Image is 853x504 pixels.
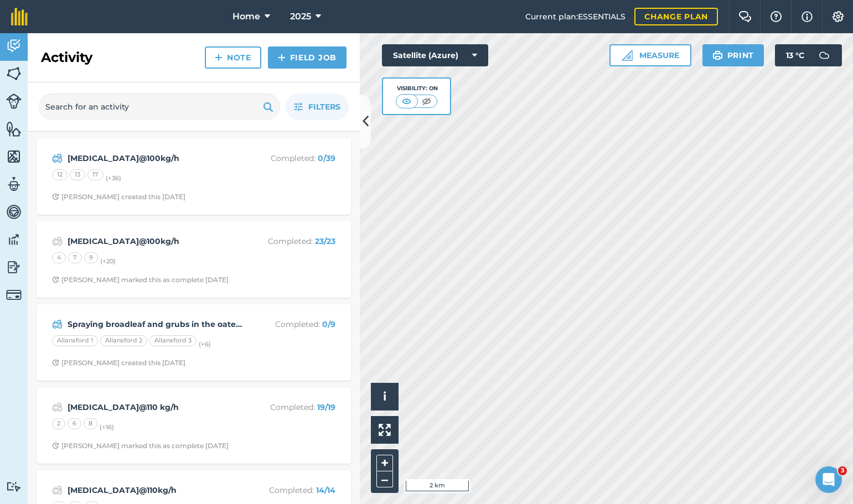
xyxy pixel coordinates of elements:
[52,401,63,414] img: svg+xml;base64,PD94bWwgdmVyc2lvbj0iMS4wIiBlbmNvZGluZz0idXRmLTgiPz4KPCEtLSBHZW5lcmF0b3I6IEFkb2JlIE...
[6,38,22,54] img: svg+xml;base64,PD94bWwgdmVyc2lvbj0iMS4wIiBlbmNvZGluZz0idXRmLTgiPz4KPCEtLSBHZW5lcmF0b3I6IEFkb2JlIE...
[52,418,65,429] div: 2
[52,335,98,346] div: Allansford 1
[52,442,59,449] img: Clock with arrow pointing clockwise
[831,11,845,22] img: A cog icon
[84,418,97,429] div: 8
[769,11,783,22] img: A question mark icon
[6,148,22,165] img: svg+xml;base64,PHN2ZyB4bWxucz0iaHR0cDovL3d3dy53My5vcmcvMjAwMC9zdmciIHdpZHRoPSI1NiIgaGVpZ2h0PSI2MC...
[149,335,197,346] div: Allansford 3
[247,152,335,164] p: Completed :
[52,276,59,283] img: Clock with arrow pointing clockwise
[6,481,22,492] img: svg+xml;base64,PD94bWwgdmVyc2lvbj0iMS4wIiBlbmNvZGluZz0idXRmLTgiPz4KPCEtLSBHZW5lcmF0b3I6IEFkb2JlIE...
[68,484,243,496] strong: [MEDICAL_DATA]@110kg/h
[382,44,488,66] button: Satellite (Azure)
[68,235,243,247] strong: [MEDICAL_DATA]@100kg/h
[379,424,391,436] img: Four arrows, one pointing top left, one top right, one bottom right and the last bottom left
[6,121,22,137] img: svg+xml;base64,PHN2ZyB4bWxucz0iaHR0cDovL3d3dy53My5vcmcvMjAwMC9zdmciIHdpZHRoPSI1NiIgaGVpZ2h0PSI2MC...
[43,145,344,208] a: [MEDICAL_DATA]@100kg/hCompleted: 0/39121317(+36)Clock with arrow pointing clockwise[PERSON_NAME] ...
[396,84,438,93] div: Visibility: On
[376,455,393,471] button: +
[41,49,92,66] h2: Activity
[712,49,723,62] img: svg+xml;base64,PHN2ZyB4bWxucz0iaHR0cDovL3d3dy53My5vcmcvMjAwMC9zdmciIHdpZHRoPSIxOSIgaGVpZ2h0PSIyNC...
[84,252,98,263] div: 9
[43,394,344,457] a: [MEDICAL_DATA]@110 kg/hCompleted: 19/19268(+16)Clock with arrow pointing clockwise[PERSON_NAME] m...
[43,228,344,291] a: [MEDICAL_DATA]@100kg/hCompleted: 23/23479(+20)Clock with arrow pointing clockwise[PERSON_NAME] ma...
[738,11,752,22] img: Two speech bubbles overlapping with the left bubble in the forefront
[383,389,386,403] span: i
[52,169,68,180] div: 12
[52,358,185,367] div: [PERSON_NAME] created this [DATE]
[52,193,59,200] img: Clock with arrow pointing clockwise
[6,204,22,220] img: svg+xml;base64,PD94bWwgdmVyc2lvbj0iMS4wIiBlbmNvZGluZz0idXRmLTgiPz4KPCEtLSBHZW5lcmF0b3I6IEFkb2JlIE...
[52,441,229,450] div: [PERSON_NAME] marked this as complete [DATE]
[87,169,104,180] div: 17
[6,259,22,276] img: svg+xml;base64,PD94bWwgdmVyc2lvbj0iMS4wIiBlbmNvZGluZz0idXRmLTgiPz4KPCEtLSBHZW5lcmF0b3I6IEFkb2JlIE...
[11,8,28,25] img: fieldmargin Logo
[52,276,229,284] div: [PERSON_NAME] marked this as complete [DATE]
[247,318,335,330] p: Completed :
[371,383,399,411] button: i
[52,252,66,263] div: 4
[286,93,349,120] button: Filters
[52,152,63,165] img: svg+xml;base64,PD94bWwgdmVyc2lvbj0iMS4wIiBlbmNvZGluZz0idXRmLTgiPz4KPCEtLSBHZW5lcmF0b3I6IEFkb2JlIE...
[68,252,82,263] div: 7
[68,401,243,413] strong: [MEDICAL_DATA]@110 kg/h
[6,287,22,303] img: svg+xml;base64,PD94bWwgdmVyc2lvbj0iMS4wIiBlbmNvZGluZz0idXRmLTgiPz4KPCEtLSBHZW5lcmF0b3I6IEFkb2JlIE...
[315,236,335,246] strong: 23 / 23
[400,96,413,107] img: svg+xml;base64,PHN2ZyB4bWxucz0iaHR0cDovL3d3dy53My5vcmcvMjAwMC9zdmciIHdpZHRoPSI1MCIgaGVpZ2h0PSI0MC...
[525,11,625,23] span: Current plan : ESSENTIALS
[52,193,185,201] div: [PERSON_NAME] created this [DATE]
[322,319,335,329] strong: 0 / 9
[247,401,335,413] p: Completed :
[6,231,22,248] img: svg+xml;base64,PD94bWwgdmVyc2lvbj0iMS4wIiBlbmNvZGluZz0idXRmLTgiPz4KPCEtLSBHZW5lcmF0b3I6IEFkb2JlIE...
[6,65,22,82] img: svg+xml;base64,PHN2ZyB4bWxucz0iaHR0cDovL3d3dy53My5vcmcvMjAwMC9zdmciIHdpZHRoPSI1NiIgaGVpZ2h0PSI2MC...
[815,466,842,493] iframe: Intercom live chat
[205,46,261,69] a: Note
[199,340,211,348] small: (+ 6 )
[802,10,813,23] img: svg+xml;base64,PHN2ZyB4bWxucz0iaHR0cDovL3d3dy53My5vcmcvMjAwMC9zdmciIHdpZHRoPSIxNyIgaGVpZ2h0PSIxNy...
[6,176,22,193] img: svg+xml;base64,PD94bWwgdmVyc2lvbj0iMS4wIiBlbmNvZGluZz0idXRmLTgiPz4KPCEtLSBHZW5lcmF0b3I6IEFkb2JlIE...
[622,50,633,61] img: Ruler icon
[263,100,273,113] img: svg+xml;base64,PHN2ZyB4bWxucz0iaHR0cDovL3d3dy53My5vcmcvMjAwMC9zdmciIHdpZHRoPSIxOSIgaGVpZ2h0PSIyNC...
[316,485,335,495] strong: 14 / 14
[775,44,842,66] button: 13 °C
[39,93,280,120] input: Search for an activity
[278,51,286,64] img: svg+xml;base64,PHN2ZyB4bWxucz0iaHR0cDovL3d3dy53My5vcmcvMjAwMC9zdmciIHdpZHRoPSIxNCIgaGVpZ2h0PSIyNC...
[813,44,835,66] img: svg+xml;base64,PD94bWwgdmVyc2lvbj0iMS4wIiBlbmNvZGluZz0idXRmLTgiPz4KPCEtLSBHZW5lcmF0b3I6IEFkb2JlIE...
[318,153,335,163] strong: 0 / 39
[317,402,335,412] strong: 19 / 19
[52,235,63,248] img: svg+xml;base64,PD94bWwgdmVyc2lvbj0iMS4wIiBlbmNvZGluZz0idXRmLTgiPz4KPCEtLSBHZW5lcmF0b3I6IEFkb2JlIE...
[6,93,22,109] img: svg+xml;base64,PD94bWwgdmVyc2lvbj0iMS4wIiBlbmNvZGluZz0idXRmLTgiPz4KPCEtLSBHZW5lcmF0b3I6IEFkb2JlIE...
[420,96,433,107] img: svg+xml;base64,PHN2ZyB4bWxucz0iaHR0cDovL3d3dy53My5vcmcvMjAwMC9zdmciIHdpZHRoPSI1MCIgaGVpZ2h0PSI0MC...
[43,311,344,374] a: Spraying broadleaf and grubs in the oaten vetchCompleted: 0/9Allansford 1Allansford 2Allansford 3...
[247,484,335,496] p: Completed :
[838,466,847,475] span: 3
[232,10,260,23] span: Home
[68,318,243,330] strong: Spraying broadleaf and grubs in the oaten vetch
[100,257,116,265] small: (+ 20 )
[247,235,335,247] p: Completed :
[100,335,147,346] div: Allansford 2
[52,318,63,331] img: svg+xml;base64,PD94bWwgdmVyc2lvbj0iMS4wIiBlbmNvZGluZz0idXRmLTgiPz4KPCEtLSBHZW5lcmF0b3I6IEFkb2JlIE...
[308,101,340,113] span: Filters
[100,423,114,431] small: (+ 16 )
[786,44,804,66] span: 13 ° C
[215,51,223,64] img: svg+xml;base64,PHN2ZyB4bWxucz0iaHR0cDovL3d3dy53My5vcmcvMjAwMC9zdmciIHdpZHRoPSIxNCIgaGVpZ2h0PSIyNC...
[106,174,121,182] small: (+ 36 )
[634,8,718,25] a: Change plan
[290,10,311,23] span: 2025
[52,359,59,366] img: Clock with arrow pointing clockwise
[376,471,393,487] button: –
[268,46,347,69] a: Field Job
[609,44,691,66] button: Measure
[68,152,243,164] strong: [MEDICAL_DATA]@100kg/h
[70,169,85,180] div: 13
[702,44,764,66] button: Print
[52,484,63,497] img: svg+xml;base64,PD94bWwgdmVyc2lvbj0iMS4wIiBlbmNvZGluZz0idXRmLTgiPz4KPCEtLSBHZW5lcmF0b3I6IEFkb2JlIE...
[68,418,81,429] div: 6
